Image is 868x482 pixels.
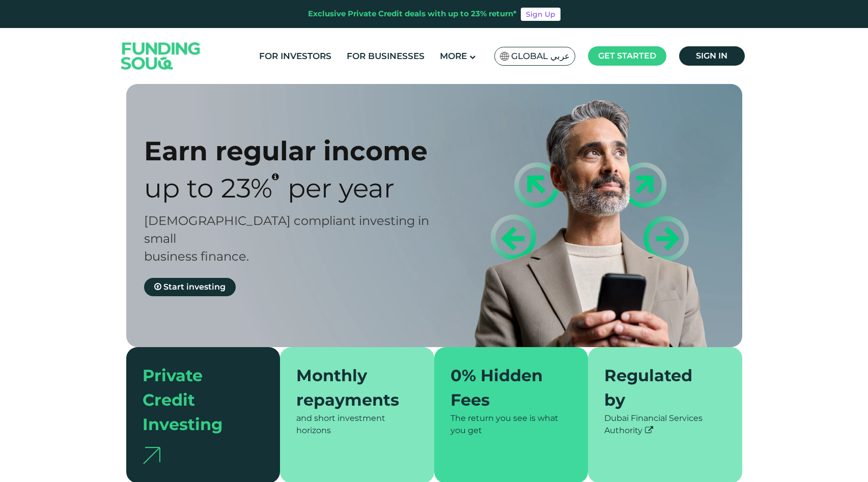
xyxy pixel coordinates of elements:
img: SA Flag [500,52,509,61]
span: Start investing [163,282,226,292]
span: Sign in [696,51,727,61]
div: Regulated by [604,363,714,412]
div: 0% Hidden Fees [451,363,560,412]
div: Earn regular income [144,135,452,167]
div: Private Credit Investing [143,363,252,437]
a: For Investors [257,48,334,65]
div: Dubai Financial Services Authority [604,412,726,437]
a: For Businesses [344,48,427,65]
span: Per Year [288,172,395,204]
span: [DEMOGRAPHIC_DATA] compliant investing in small business finance. [144,213,429,264]
span: More [440,51,467,61]
img: Logo [111,31,211,82]
img: arrow [143,447,160,464]
span: Global عربي [511,50,570,62]
i: 23% IRR (expected) ~ 15% Net yield (expected) [272,173,279,181]
div: Exclusive Private Credit deals with up to 23% return* [308,8,517,20]
a: Sign Up [521,8,561,21]
span: Up to 23% [144,172,272,204]
span: Get started [598,51,656,61]
div: The return you see is what you get [451,412,572,437]
a: Sign in [679,46,745,66]
a: Start investing [144,278,236,296]
div: Monthly repayments [296,363,406,412]
div: and short investment horizons [296,412,418,437]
